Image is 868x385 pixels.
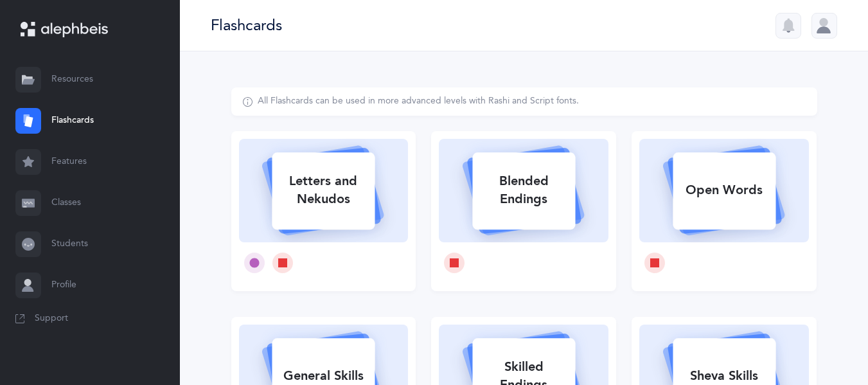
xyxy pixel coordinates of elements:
[35,312,68,325] span: Support
[673,174,775,207] div: Open Words
[258,95,579,108] div: All Flashcards can be used in more advanced levels with Rashi and Script fonts.
[472,165,575,216] div: Blended Endings
[272,165,375,216] div: Letters and Nekudos
[211,15,282,36] div: Flashcards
